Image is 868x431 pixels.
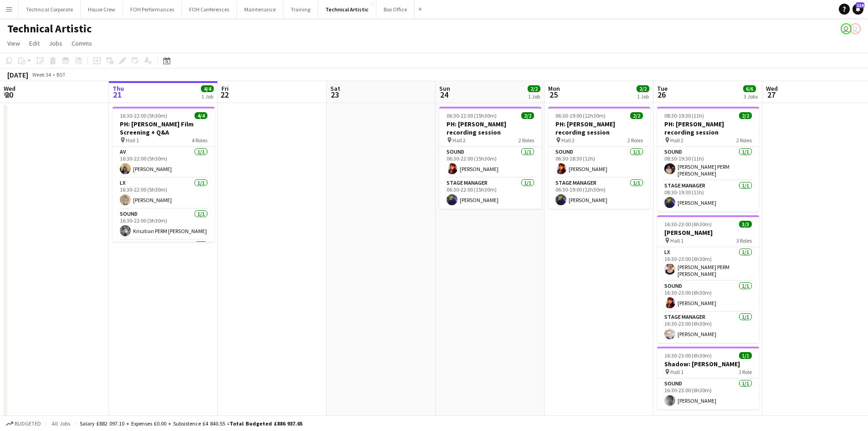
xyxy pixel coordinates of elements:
[19,0,81,18] button: Technical Corporate
[519,137,534,144] span: 2 Roles
[113,107,215,242] app-job-card: 16:30-22:00 (5h30m)4/4PH: [PERSON_NAME] Film Screening + Q&A Hall 14 RolesAV1/116:30-22:00 (5h30m...
[637,93,649,100] div: 1 Job
[318,0,376,18] button: Technical Artistic
[670,237,683,244] span: Hall 1
[627,137,643,144] span: 2 Roles
[68,37,96,49] a: Comms
[657,247,759,281] app-card-role: LX1/116:30-23:00 (6h30m)[PERSON_NAME] PERM [PERSON_NAME]
[5,419,42,429] button: Budgeted
[50,420,72,427] span: All jobs
[657,120,759,136] h3: PH: [PERSON_NAME] recording session
[657,84,668,93] span: Tue
[4,84,15,93] span: Wed
[120,112,167,119] span: 16:30-22:00 (5h30m)
[664,221,712,228] span: 16:30-23:00 (6h30m)
[81,0,123,18] button: House Crew
[438,89,450,100] span: 24
[230,420,303,427] span: Total Budgeted £886 937.65
[195,112,207,119] span: 4/4
[736,137,752,144] span: 2 Roles
[739,112,752,119] span: 2/2
[237,0,283,18] button: Maintenance
[452,137,466,144] span: Hall 2
[736,237,752,244] span: 3 Roles
[113,84,124,93] span: Thu
[657,181,759,212] app-card-role: Stage Manager1/108:30-19:30 (11h)[PERSON_NAME]
[561,137,575,144] span: Hall 2
[29,39,40,47] span: Edit
[4,37,24,49] a: View
[7,39,20,47] span: View
[80,420,303,427] div: Salary £882 097.10 + Expenses £0.00 + Subsistence £4 840.55 =
[630,112,643,119] span: 2/2
[637,85,649,92] span: 2/2
[657,312,759,343] app-card-role: Stage Manager1/116:30-23:00 (6h30m)[PERSON_NAME]
[744,93,758,100] div: 3 Jobs
[853,4,863,15] a: 114
[439,107,541,209] app-job-card: 06:30-22:00 (15h30m)2/2PH: [PERSON_NAME] recording session Hall 22 RolesSound1/106:30-22:00 (15h3...
[113,209,215,240] app-card-role: Sound1/116:30-22:00 (5h30m)Krisztian PERM [PERSON_NAME]
[439,178,541,209] app-card-role: Stage Manager1/106:30-22:00 (15h30m)[PERSON_NAME]
[45,37,66,49] a: Jobs
[664,112,704,119] span: 08:30-19:30 (11h)
[657,360,759,368] h3: Shadow: [PERSON_NAME]
[670,369,683,375] span: Hall 1
[548,107,650,209] div: 06:30-19:00 (12h30m)2/2PH: [PERSON_NAME] recording session Hall 22 RolesSound1/106:30-18:30 (12h)...
[192,137,207,144] span: 4 Roles
[447,112,497,119] span: 06:30-22:00 (15h30m)
[664,352,712,359] span: 16:30-23:00 (6h30m)
[528,85,540,92] span: 2/2
[657,379,759,410] app-card-role: Sound1/116:30-23:00 (6h30m)[PERSON_NAME]
[856,2,864,8] span: 114
[521,112,534,119] span: 2/2
[376,0,415,18] button: Box Office
[221,84,229,93] span: Fri
[439,84,450,93] span: Sun
[555,112,606,119] span: 06:30-19:00 (12h30m)
[739,369,752,375] span: 1 Role
[657,147,759,181] app-card-role: Sound1/108:30-19:30 (11h)[PERSON_NAME] PERM [PERSON_NAME]
[439,147,541,178] app-card-role: Sound1/106:30-22:00 (15h30m)[PERSON_NAME]
[528,93,540,100] div: 1 Job
[182,0,237,18] button: FOH Conferences
[126,137,139,144] span: Hall 1
[113,178,215,209] app-card-role: LX1/116:30-22:00 (5h30m)[PERSON_NAME]
[670,137,683,144] span: Hall 2
[113,147,215,178] app-card-role: AV1/116:30-22:00 (5h30m)[PERSON_NAME]
[657,347,759,410] app-job-card: 16:30-23:00 (6h30m)1/1Shadow: [PERSON_NAME] Hall 11 RoleSound1/116:30-23:00 (6h30m)[PERSON_NAME]
[7,70,28,79] div: [DATE]
[739,221,752,228] span: 3/3
[657,107,759,212] app-job-card: 08:30-19:30 (11h)2/2PH: [PERSON_NAME] recording session Hall 22 RolesSound1/108:30-19:30 (11h)[PE...
[657,281,759,312] app-card-role: Sound1/116:30-23:00 (6h30m)[PERSON_NAME]
[548,84,560,93] span: Mon
[113,240,215,271] app-card-role: Stage Manager1/1
[2,89,15,100] span: 20
[7,22,92,36] h1: Technical Artistic
[657,215,759,343] app-job-card: 16:30-23:00 (6h30m)3/3[PERSON_NAME] Hall 13 RolesLX1/116:30-23:00 (6h30m)[PERSON_NAME] PERM [PERS...
[739,352,752,359] span: 1/1
[49,39,62,47] span: Jobs
[547,89,560,100] span: 25
[26,37,43,49] a: Edit
[113,120,215,136] h3: PH: [PERSON_NAME] Film Screening + Q&A
[743,85,756,92] span: 6/6
[657,228,759,237] h3: [PERSON_NAME]
[201,93,213,100] div: 1 Job
[15,421,41,427] span: Budgeted
[111,89,124,100] span: 21
[439,120,541,136] h3: PH: [PERSON_NAME] recording session
[56,71,66,78] div: BST
[220,89,229,100] span: 22
[123,0,182,18] button: FOH Performances
[548,178,650,209] app-card-role: Stage Manager1/106:30-19:00 (12h30m)[PERSON_NAME]
[72,39,92,47] span: Comms
[841,23,852,34] app-user-avatar: Abby Hubbard
[283,0,318,18] button: Training
[30,71,53,78] span: Week 34
[765,89,778,100] span: 27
